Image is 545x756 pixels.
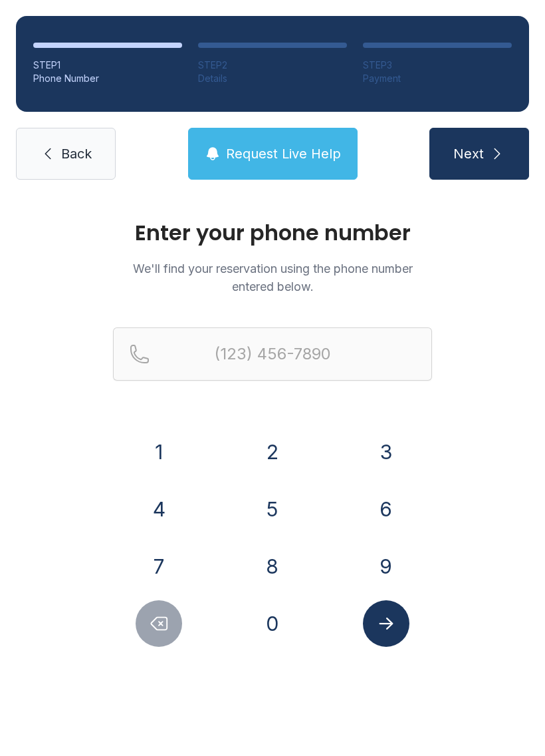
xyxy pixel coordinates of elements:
[363,543,409,590] button: 9
[453,144,484,163] span: Next
[61,144,92,163] span: Back
[249,486,296,532] button: 5
[363,429,409,475] button: 3
[249,543,296,590] button: 8
[136,429,182,475] button: 1
[113,260,432,295] p: We'll find your reservation using the phone number entered below.
[33,59,182,72] div: STEP 1
[113,222,432,244] h1: Enter your phone number
[249,429,296,475] button: 2
[136,486,182,532] button: 4
[113,327,432,381] input: Reservation phone number
[226,144,341,163] span: Request Live Help
[198,72,347,85] div: Details
[136,600,182,647] button: Delete number
[363,72,512,85] div: Payment
[363,59,512,72] div: STEP 3
[33,72,182,85] div: Phone Number
[363,600,409,647] button: Submit lookup form
[249,600,296,647] button: 0
[198,59,347,72] div: STEP 2
[363,486,409,532] button: 6
[136,543,182,590] button: 7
